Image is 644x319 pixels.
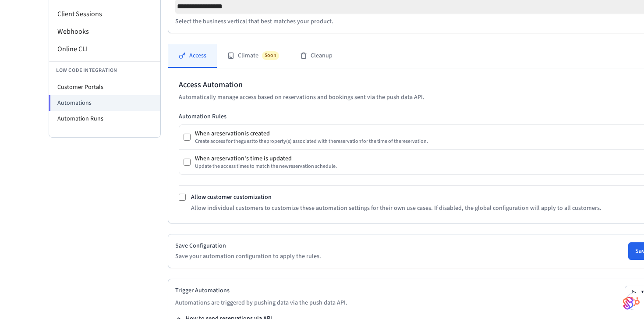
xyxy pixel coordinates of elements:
[195,154,337,163] div: When a reservation 's time is updated
[179,93,425,102] p: Automatically manage access based on reservations and bookings sent via the push data API.
[191,204,602,213] p: Allow individual customers to customize these automation settings for their own use cases. If dis...
[179,79,425,91] h2: Access Automation
[175,241,321,250] h2: Save Configuration
[175,298,347,307] p: Automations are triggered by pushing data via the push data API.
[262,51,279,60] span: Soon
[195,129,428,138] div: When a reservation is created
[49,111,160,127] li: Automation Runs
[195,138,428,145] div: Create access for the guest to the property (s) associated with the reservation for the time of t...
[49,95,160,111] li: Automations
[49,23,160,40] li: Webhooks
[175,252,321,261] p: Save your automation configuration to apply the rules.
[175,286,347,295] h2: Trigger Automations
[191,193,272,202] label: Allow customer customization
[195,163,337,170] div: Update the access times to match the new reservation schedule.
[623,296,633,310] img: SeamLogoGradient.69752ec5.svg
[49,5,160,23] li: Client Sessions
[49,79,160,95] li: Customer Portals
[290,44,343,68] button: Cleanup
[168,44,217,68] button: Access
[49,61,160,79] li: Low Code Integration
[49,40,160,58] li: Online CLI
[217,44,290,68] button: ClimateSoon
